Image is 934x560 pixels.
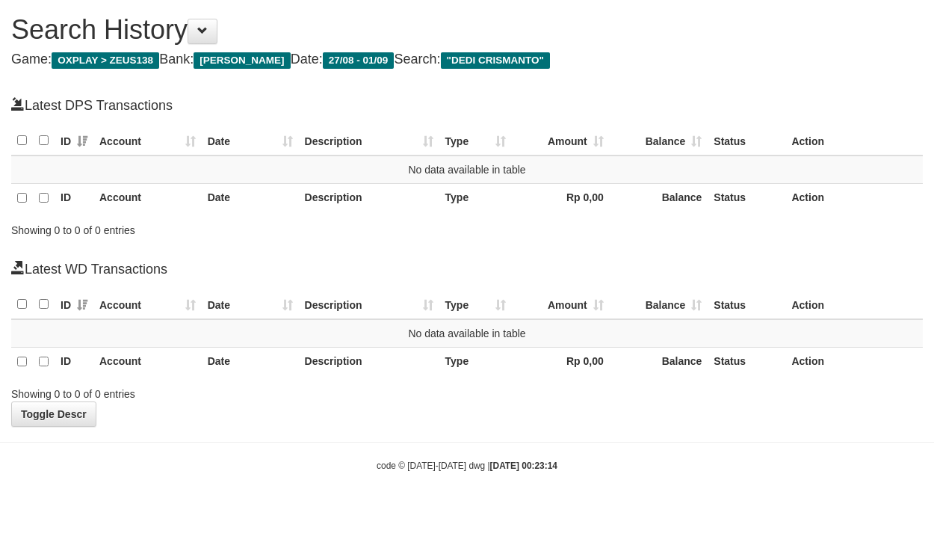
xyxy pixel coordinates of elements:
th: Date [202,347,299,376]
span: "DEDI CRISMANTO" [441,52,551,69]
th: Status [708,290,785,319]
th: Date: activate to sort column ascending [202,126,299,156]
div: Showing 0 to 0 of 0 entries [11,381,378,401]
th: Action [785,347,923,376]
th: Amount: activate to sort column ascending [512,126,610,156]
th: ID [55,184,93,213]
h4: Latest WD Transactions [11,260,923,277]
th: Account [93,347,202,376]
th: Date: activate to sort column ascending [202,290,299,319]
th: Status [708,126,785,156]
th: Type: activate to sort column ascending [439,126,513,156]
th: Amount: activate to sort column ascending [512,290,610,319]
th: Balance: activate to sort column ascending [610,126,708,156]
th: Description: activate to sort column ascending [299,126,439,156]
td: No data available in table [11,156,923,184]
th: Account [93,184,202,213]
th: Rp 0,00 [512,347,610,376]
th: Balance [610,347,708,376]
th: ID: activate to sort column ascending [55,290,93,319]
th: Rp 0,00 [512,184,610,213]
td: No data available in table [11,319,923,348]
th: Action [785,290,923,319]
h4: Game: Bank: Date: Search: [11,52,923,67]
th: Type: activate to sort column ascending [439,290,513,319]
th: Description [299,347,439,376]
h4: Latest DPS Transactions [11,96,923,114]
small: code © [DATE]-[DATE] dwg | [377,461,557,471]
th: Type [439,347,513,376]
th: ID [55,347,93,376]
h1: Search History [11,15,923,45]
th: Action [785,184,923,213]
th: Account: activate to sort column ascending [93,126,202,156]
th: ID: activate to sort column ascending [55,126,93,156]
span: 27/08 - 01/09 [323,52,395,69]
span: OXPLAY > ZEUS138 [52,52,159,69]
th: Status [708,347,785,376]
th: Action [785,126,923,156]
th: Date [202,184,299,213]
th: Status [708,184,785,213]
th: Balance [610,184,708,213]
th: Type [439,184,513,213]
div: Showing 0 to 0 of 0 entries [11,217,378,238]
span: [PERSON_NAME] [194,52,290,69]
th: Description [299,184,439,213]
a: Toggle Descr [11,401,96,427]
th: Description: activate to sort column ascending [299,290,439,319]
th: Balance: activate to sort column ascending [610,290,708,319]
th: Account: activate to sort column ascending [93,290,202,319]
strong: [DATE] 00:23:14 [490,461,557,471]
